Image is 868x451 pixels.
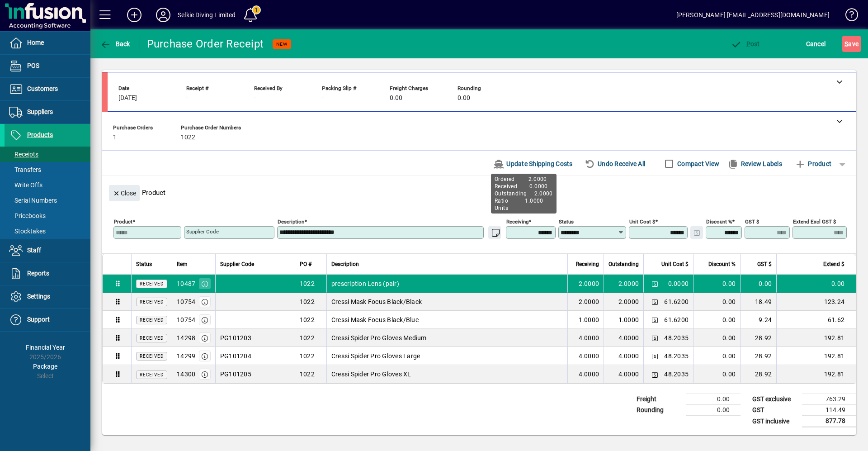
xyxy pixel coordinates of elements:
span: Home [27,39,44,46]
span: PO # [300,259,311,269]
td: 2.0000 [604,293,643,311]
td: 1022 [295,311,326,329]
span: Staff [27,247,41,254]
td: PG101203 [215,329,295,347]
span: Received [140,372,164,377]
span: Received [140,336,164,341]
span: - [186,95,188,102]
span: Serial Numbers [9,197,57,204]
td: Cressi Spider Pro Gloves Large [326,347,567,365]
span: Discount % [708,259,736,269]
span: Supplier Code [220,259,254,269]
span: Receipts [9,151,38,158]
td: 192.81 [776,329,856,347]
span: Received [140,299,164,304]
td: 0.00 [686,394,741,405]
span: GST $ [757,259,772,269]
span: Products [27,131,53,138]
button: Review Labels [724,156,786,172]
span: Support [27,316,50,323]
div: [PERSON_NAME] [EMAIL_ADDRESS][DOMAIN_NAME] [676,8,830,22]
td: PG101204 [215,347,295,365]
a: Transfers [5,162,90,177]
span: Undo Receive All [585,157,646,171]
td: 0.00 [693,293,740,311]
span: 48.2035 [664,370,689,379]
span: 2.0000 [579,297,599,306]
a: Home [5,32,90,54]
span: Cancel [806,37,826,51]
span: Received [140,281,164,286]
td: 192.81 [776,365,856,383]
a: Support [5,309,90,331]
span: Item [177,259,188,269]
span: Unit Cost $ [661,259,689,269]
td: GST exclusive [748,394,802,405]
div: Product [102,176,856,204]
span: Reports [27,270,49,277]
td: 0.00 [686,405,741,416]
td: 18.49 [740,293,776,311]
span: Customers [27,85,58,92]
span: Close [113,186,136,201]
mat-label: Discount % [706,218,732,225]
span: Back [100,40,130,47]
button: Save [842,36,861,52]
span: 2.0000 [579,279,599,288]
td: 877.78 [802,416,856,427]
span: S [844,40,848,47]
a: Reports [5,262,90,285]
button: Update Shipping Costs [490,156,576,172]
span: 0.00 [390,95,402,102]
label: Compact View [675,159,719,168]
span: 1.0000 [579,315,599,324]
app-page-header-button: Close [107,189,142,197]
span: Stocktakes [9,228,46,235]
div: Purchase Order Receipt [147,37,264,51]
span: Package [33,363,57,370]
td: 0.00 [776,275,856,293]
app-page-header-button: Back [90,36,140,52]
span: 0.0000 [668,279,689,288]
span: Description [331,259,359,269]
mat-label: Description [278,218,304,225]
button: Change Price Levels [648,368,661,380]
span: Review Labels [727,157,782,171]
td: 1022 [295,365,326,383]
td: 28.92 [740,347,776,365]
button: Change Price Levels [648,350,661,362]
span: Received [140,354,164,359]
td: Cressi Mask Focus Black/Black [326,293,567,311]
mat-label: Supplier Code [186,228,219,235]
div: 10754 [177,315,195,324]
span: 0.00 [458,95,470,102]
button: Close [109,185,140,201]
span: Transfers [9,166,41,173]
div: Selkie Diving Limited [178,8,236,22]
div: 14298 [177,333,195,342]
td: 4.0000 [604,347,643,365]
td: 61.62 [776,311,856,329]
td: 114.49 [802,405,856,416]
a: Knowledge Base [839,2,857,31]
button: Cancel [804,36,828,52]
mat-label: Receiving [506,218,528,225]
span: 4.0000 [579,351,599,361]
span: ost [731,40,760,47]
span: 4.0000 [579,333,599,342]
td: Rounding [632,405,686,416]
a: Write Offs [5,177,90,193]
button: Product [790,156,836,172]
button: Change Price Levels [648,332,661,344]
span: 48.2035 [664,351,689,361]
span: Pricebooks [9,212,46,219]
button: Undo Receive All [581,156,649,172]
div: 14299 [177,351,195,361]
a: Stocktakes [5,223,90,239]
mat-label: Extend excl GST $ [793,218,836,225]
td: Cressi Spider Pro Gloves Medium [326,329,567,347]
span: - [322,95,324,102]
td: 28.92 [740,365,776,383]
a: Staff [5,239,90,262]
button: Change Price Levels [648,277,661,290]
